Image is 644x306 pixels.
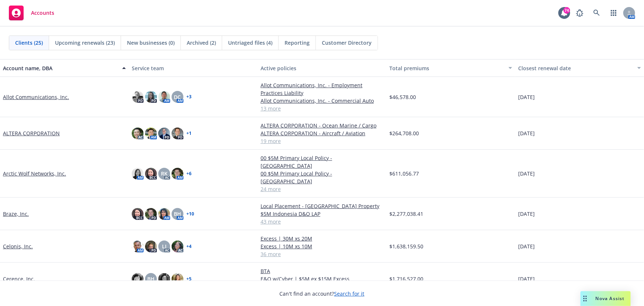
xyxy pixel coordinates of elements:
a: ALTERA CORPORATION - Aircraft / Aviation [261,129,383,137]
a: Excess | 10M xs 10M [261,242,383,250]
a: 43 more [261,218,383,225]
a: Switch app [606,6,621,20]
span: Clients (25) [15,39,43,47]
img: photo [172,273,183,285]
span: [DATE] [518,242,535,250]
button: Active policies [258,59,386,77]
span: BH [174,210,181,218]
span: New businesses (0) [127,39,175,47]
a: Search [589,6,604,20]
a: + 10 [186,212,194,216]
a: Report a Bug [572,6,587,20]
div: 74 [564,7,570,14]
span: [DATE] [518,210,535,218]
div: Service team [132,64,255,72]
a: 13 more [261,105,383,112]
a: Accounts [6,3,57,23]
a: 36 more [261,250,383,258]
img: photo [132,168,144,180]
a: Allot Communications, Inc. [3,93,69,101]
img: photo [145,208,157,220]
img: photo [132,208,144,220]
span: [DATE] [518,275,535,283]
button: Total premiums [386,59,515,77]
button: Service team [129,59,258,77]
a: E&O w/Cyber | $5M ex $15M Excess [261,275,383,283]
a: 00 $5M Primary Local Policy - [GEOGRAPHIC_DATA] [261,154,383,170]
span: Archived (2) [187,39,216,47]
span: [DATE] [518,93,535,101]
span: $46,578.00 [389,93,416,101]
span: Untriaged files (4) [228,39,272,47]
a: 00 $5M Primary Local Policy - [GEOGRAPHIC_DATA] [261,170,383,185]
span: Can't find an account? [280,290,365,297]
a: Arctic Wolf Networks, Inc. [3,170,66,177]
span: [DATE] [518,129,535,137]
div: Account name, DBA [3,64,118,72]
a: Braze, Inc. [3,210,29,218]
a: BTA [261,267,383,275]
a: + 1 [186,131,192,136]
img: photo [145,91,157,103]
a: Search for it [334,290,365,297]
img: photo [132,273,144,285]
span: Nova Assist [596,295,625,302]
a: 24 more [261,185,383,193]
img: photo [158,91,170,103]
img: photo [132,127,144,139]
a: Allot Communications, Inc. - Employment Practices Liability [261,81,383,97]
img: photo [145,241,157,252]
div: Total premiums [389,64,504,72]
span: $1,638,159.50 [389,242,423,250]
div: Closest renewal date [518,64,633,72]
a: + 5 [186,277,192,281]
div: Drag to move [581,291,590,306]
span: [DATE] [518,170,535,177]
img: photo [172,241,183,252]
img: photo [158,273,170,285]
a: + 3 [186,95,192,99]
a: + 6 [186,171,192,176]
span: RK [161,170,168,177]
img: photo [158,208,170,220]
button: Closest renewal date [515,59,644,77]
span: Accounts [31,10,54,16]
span: $1,716,527.00 [389,275,423,283]
a: Excess | 30M xs 20M [261,235,383,242]
span: $264,708.00 [389,129,419,137]
a: 19 more [261,137,383,145]
span: $611,056.77 [389,170,419,177]
div: Active policies [261,64,383,72]
span: Reporting [285,39,310,47]
span: Customer Directory [322,39,372,47]
a: Local Placement - [GEOGRAPHIC_DATA] Property [261,202,383,210]
button: Nova Assist [581,291,631,306]
a: ALTERA CORPORATION [3,129,60,137]
img: photo [172,168,183,180]
span: $2,277,038.41 [389,210,423,218]
img: photo [132,241,144,252]
img: photo [145,168,157,180]
a: Allot Communications, Inc. - Commercial Auto [261,97,383,105]
img: photo [145,127,157,139]
a: Celonis, Inc. [3,242,33,250]
img: photo [172,127,183,139]
a: + 4 [186,244,192,249]
img: photo [132,91,144,103]
a: Cerence, Inc. [3,275,35,283]
img: photo [158,127,170,139]
span: Upcoming renewals (23) [55,39,115,47]
span: DC [174,93,181,101]
a: ALTERA CORPORATION - Ocean Marine / Cargo [261,122,383,129]
span: LI [162,242,166,250]
span: BH [147,275,155,283]
a: $5M Indonesia D&O LAP [261,210,383,218]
